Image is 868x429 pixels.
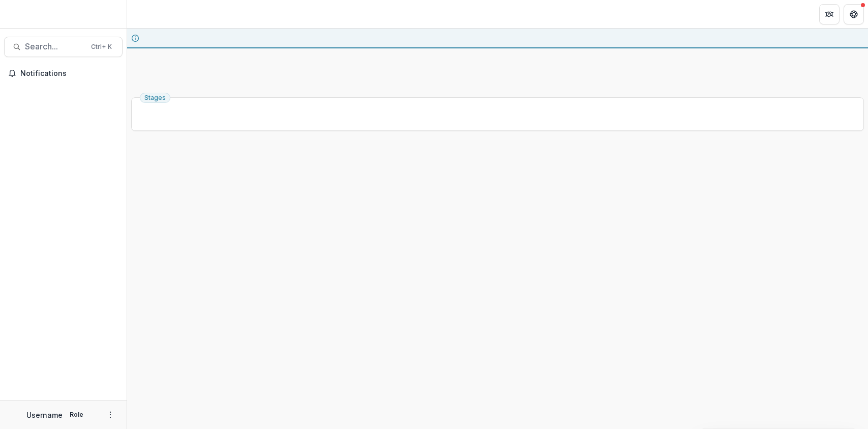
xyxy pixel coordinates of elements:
[4,37,123,57] button: Search...
[819,4,840,24] button: Partners
[67,410,86,419] p: Role
[20,69,118,78] span: Notifications
[144,94,166,101] span: Stages
[89,41,114,52] div: Ctrl + K
[26,410,63,420] p: Username
[25,42,85,51] span: Search...
[844,4,864,24] button: Get Help
[104,409,116,421] button: More
[4,65,123,82] button: Notifications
